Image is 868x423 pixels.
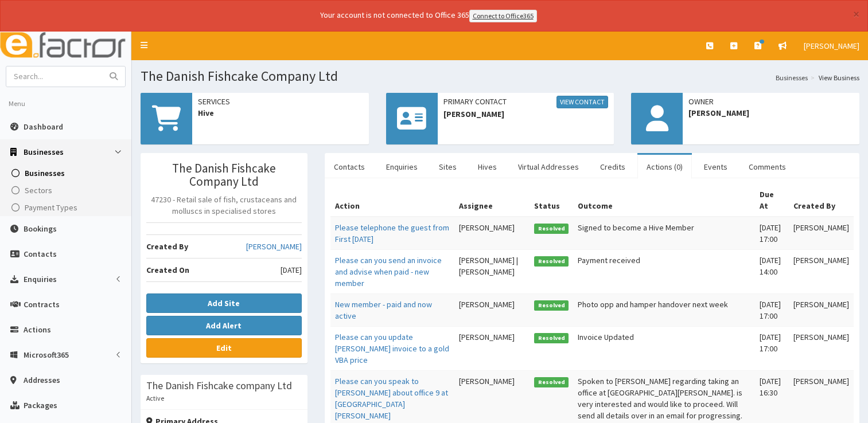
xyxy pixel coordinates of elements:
[469,10,537,22] a: Connect to Office365
[146,194,302,217] p: 47230 - Retail sale of fish, crustaceans and molluscs in specialised stores
[755,184,789,217] th: Due At
[146,316,302,335] button: Add Alert
[443,108,609,120] span: [PERSON_NAME]
[573,293,755,326] td: Photo opp and hamper handover next week
[24,324,51,335] span: Actions
[93,9,764,22] div: Your account is not connected to Office 365
[430,155,466,179] a: Sites
[146,381,292,391] h3: The Danish Fishcake company Ltd
[573,249,755,293] td: Payment received
[804,41,859,51] span: [PERSON_NAME]
[25,202,77,213] span: Payment Types
[146,162,302,188] h3: The Danish Fishcake Company Ltd
[24,249,57,259] span: Contacts
[24,375,60,385] span: Addresses
[534,377,569,387] span: Resolved
[24,350,69,360] span: Microsoft365
[198,107,363,119] span: Hive
[755,293,789,326] td: [DATE] 17:00
[591,155,635,179] a: Credits
[454,249,530,293] td: [PERSON_NAME] | [PERSON_NAME]
[795,32,868,60] a: [PERSON_NAME]
[755,217,789,250] td: [DATE] 17:00
[534,300,569,311] span: Resolved
[534,333,569,343] span: Resolved
[454,217,530,250] td: [PERSON_NAME]
[530,184,573,217] th: Status
[443,96,609,108] span: Primary Contact
[454,184,530,217] th: Assignee
[25,185,52,195] span: Sectors
[789,184,854,217] th: Created By
[637,155,692,179] a: Actions (0)
[534,256,569,267] span: Resolved
[776,73,808,83] a: Businesses
[573,184,755,217] th: Outcome
[146,241,188,252] b: Created By
[24,122,63,132] span: Dashboard
[3,199,131,216] a: Payment Types
[509,155,588,179] a: Virtual Addresses
[335,222,449,244] a: Please telephone the guest from First [DATE]
[739,155,795,179] a: Comments
[208,298,240,308] b: Add Site
[789,293,854,326] td: [PERSON_NAME]
[377,155,427,179] a: Enquiries
[534,224,569,234] span: Resolved
[25,168,65,178] span: Businesses
[24,299,60,310] span: Contracts
[206,320,242,331] b: Add Alert
[789,217,854,250] td: [PERSON_NAME]
[24,224,57,234] span: Bookings
[24,400,57,410] span: Packages
[755,326,789,370] td: [DATE] 17:00
[146,338,302,358] a: Edit
[789,326,854,370] td: [PERSON_NAME]
[454,326,530,370] td: [PERSON_NAME]
[789,249,854,293] td: [PERSON_NAME]
[695,155,737,179] a: Events
[246,241,302,252] a: [PERSON_NAME]
[3,182,131,199] a: Sectors
[216,343,232,353] b: Edit
[281,264,302,276] span: [DATE]
[556,96,608,108] a: View Contact
[688,107,854,119] span: [PERSON_NAME]
[330,184,454,217] th: Action
[573,326,755,370] td: Invoice Updated
[146,394,164,402] small: Active
[335,255,442,288] a: Please can you send an invoice and advise when paid - new member
[141,69,859,84] h1: The Danish Fishcake Company Ltd
[573,217,755,250] td: Signed to become a Hive Member
[335,299,432,321] a: New member - paid and now active
[755,249,789,293] td: [DATE] 14:00
[469,155,506,179] a: Hives
[6,66,103,87] input: Search...
[3,164,131,182] a: Businesses
[146,265,189,275] b: Created On
[688,96,854,107] span: Owner
[325,155,374,179] a: Contacts
[24,147,64,157] span: Businesses
[335,376,448,421] a: Please can you speak to [PERSON_NAME] about office 9 at [GEOGRAPHIC_DATA][PERSON_NAME]
[853,8,859,20] button: ×
[808,73,859,83] li: View Business
[198,96,363,107] span: Services
[454,293,530,326] td: [PERSON_NAME]
[24,274,57,284] span: Enquiries
[335,332,449,365] a: Please can you update [PERSON_NAME] invoice to a gold VBA price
